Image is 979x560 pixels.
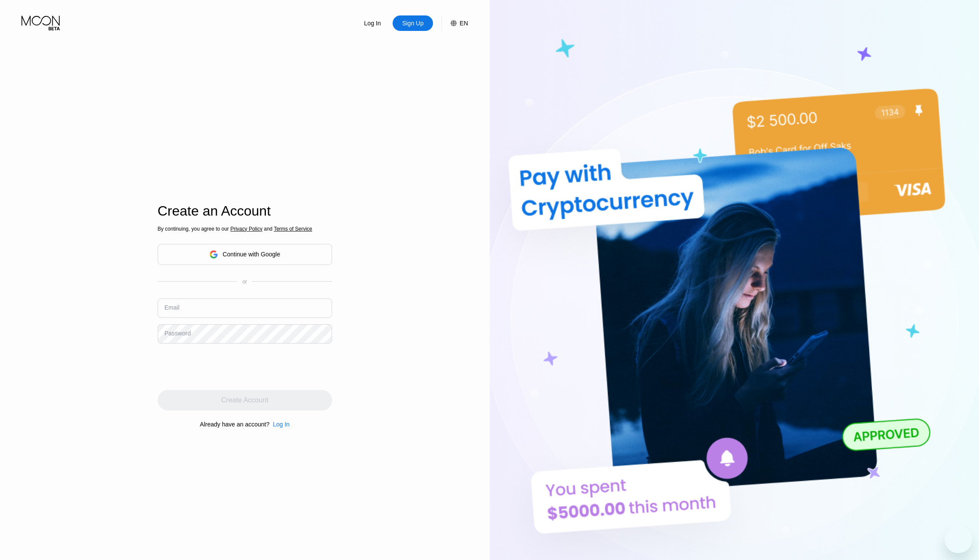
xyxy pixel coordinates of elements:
[460,20,468,27] div: EN
[401,19,424,27] div: Sign Up
[158,203,332,219] div: Create an Account
[393,15,433,31] div: Sign Up
[269,421,290,428] div: Log In
[242,279,247,285] div: or
[273,421,290,428] div: Log In
[945,526,972,553] iframe: Button to launch messaging window
[352,15,393,31] div: Log In
[200,421,269,428] div: Already have an account?
[165,330,191,337] div: Password
[165,304,180,311] div: Email
[442,15,468,31] div: EN
[158,226,332,232] div: By continuing, you agree to our
[158,244,332,265] div: Continue with Google
[230,226,262,232] span: Privacy Policy
[262,226,274,232] span: and
[158,350,288,383] iframe: reCAPTCHA
[363,19,382,27] div: Log In
[274,226,312,232] span: Terms of Service
[223,251,280,258] div: Continue with Google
